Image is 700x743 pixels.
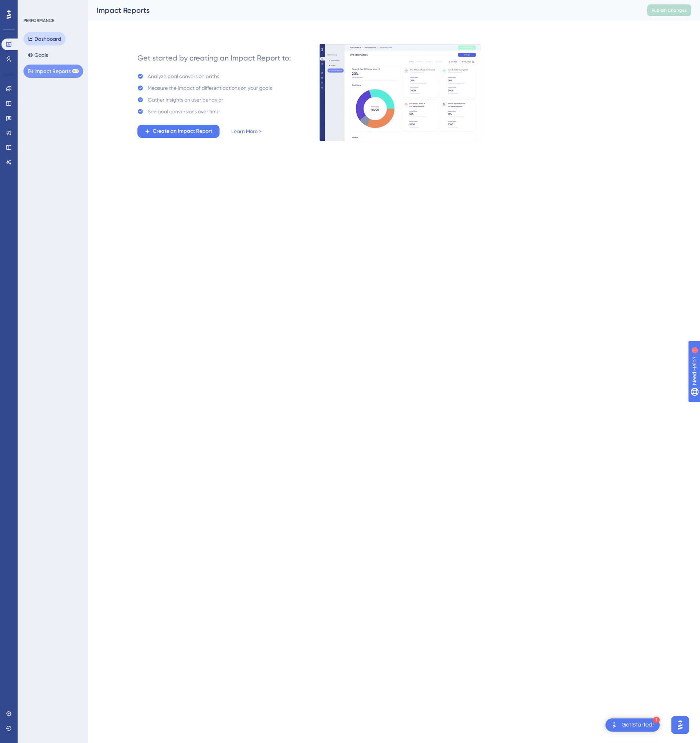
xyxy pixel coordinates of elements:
button: Publish Changes [647,4,691,16]
img: launcher-image-alternative-text [610,721,619,729]
div: BETA [72,69,79,73]
a: Learn More > [231,127,261,136]
div: Measure the impact of different actions on your goals [148,84,272,92]
div: See goal conversions over time [148,107,220,116]
div: Gather insights on user behavior [148,95,223,104]
div: PERFORMANCE [23,18,54,23]
button: Goals [23,48,52,62]
div: Impact Reports [97,5,629,15]
button: Create an Impact Report [137,125,220,138]
div: 1 [51,4,53,10]
span: Need Help? [17,2,46,11]
span: Create an Impact Report [153,127,212,136]
div: 1 [653,717,660,723]
div: Open Get Started! checklist, remaining modules: 1 [605,718,660,732]
div: Get Started! [622,721,654,729]
button: Dashboard [23,32,66,45]
img: e8cc2031152ba83cd32f6b7ecddf0002.gif [319,44,481,141]
span: Publish Changes [652,7,687,13]
div: Analyze goal conversion paths [148,72,219,81]
iframe: UserGuiding AI Assistant Launcher [669,714,691,736]
div: Get started by creating an Impact Report to: [137,53,291,63]
button: Impact ReportsBETA [23,65,83,78]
